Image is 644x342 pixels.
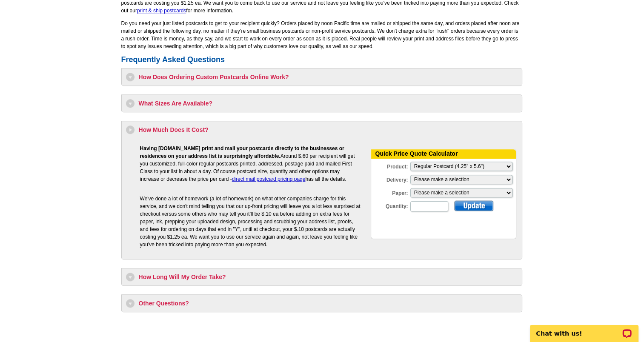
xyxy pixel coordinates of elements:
p: Around $.60 per recipient will get you customized, full-color regular postcards printed, addresse... [140,145,361,183]
p: Do you need your just listed postcards to get to your recipient quickly? Orders placed by noon Pa... [121,20,522,50]
label: Quantity: [371,200,409,210]
h3: How Long Will My Order Take? [126,273,518,281]
a: print & ship postcards [137,8,186,14]
label: Product: [371,161,409,171]
b: Having [DOMAIN_NAME] print and mail your postcards directly to the businesses or residences on yo... [140,145,344,159]
div: Quick Price Quote Calculator [371,149,516,159]
label: Paper: [371,187,409,197]
h2: Frequently Asked Questions [121,55,522,65]
h3: What Sizes Are Available? [126,99,518,108]
a: direct mail postcard pricing page [232,176,306,182]
label: Delivery: [371,174,409,184]
h3: How Much Does It Cost? [126,125,518,134]
p: We've done a lot of homework (a lot of homework) on what other companies charge for this service,... [140,195,361,248]
h3: Other Questions? [126,299,518,308]
iframe: LiveChat chat widget [524,315,644,342]
h3: How Does Ordering Custom Postcards Online Work? [126,73,518,81]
